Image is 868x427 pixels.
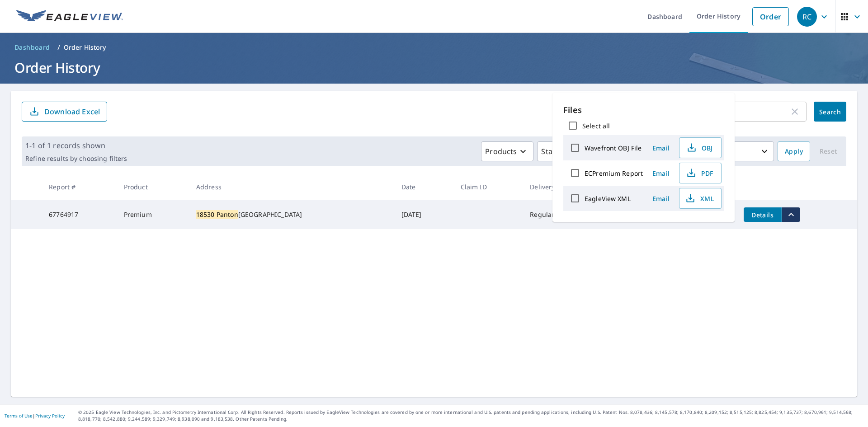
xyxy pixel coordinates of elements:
[646,192,675,206] button: Email
[5,413,65,418] p: |
[685,168,714,178] span: PDF
[821,108,839,116] span: Search
[744,207,782,222] button: detailsBtn-67764917
[585,144,642,152] label: Wavefront OBJ File
[679,137,722,158] button: OBJ
[679,188,722,209] button: XML
[782,207,800,222] button: filesDropdownBtn-67764917
[196,210,238,219] mark: 18530 Panton
[785,146,803,157] span: Apply
[11,40,857,55] nav: breadcrumb
[650,169,672,178] span: Email
[646,141,675,155] button: Email
[25,140,127,151] p: 1-1 of 1 records shown
[537,141,580,161] button: Status
[585,194,631,203] label: EagleView XML
[650,144,672,152] span: Email
[35,413,65,419] a: Privacy Policy
[22,102,107,122] button: Download Excel
[16,10,123,23] img: EV Logo
[481,141,533,161] button: Products
[117,200,189,229] td: Premium
[25,155,127,163] p: Refine results by choosing filters
[485,146,517,157] p: Products
[679,163,722,183] button: PDF
[5,413,33,419] a: Terms of Use
[778,141,810,161] button: Apply
[189,174,394,200] th: Address
[585,169,643,178] label: ECPremium Report
[523,200,590,229] td: Regular
[582,122,610,130] label: Select all
[196,210,387,219] div: [GEOGRAPHIC_DATA]
[14,43,50,52] span: Dashboard
[42,200,117,229] td: 67764917
[11,40,54,55] a: Dashboard
[523,174,590,200] th: Delivery
[563,104,724,116] p: Files
[646,166,675,180] button: Email
[814,102,846,122] button: Search
[11,58,857,77] h1: Order History
[78,409,863,422] p: © 2025 Eagle View Technologies, Inc. and Pictometry International Corp. All Rights Reserved. Repo...
[57,42,60,53] li: /
[453,174,523,200] th: Claim ID
[42,174,117,200] th: Report #
[797,7,817,27] div: RC
[685,193,714,204] span: XML
[64,43,106,52] p: Order History
[752,7,789,26] a: Order
[117,174,189,200] th: Product
[394,174,453,200] th: Date
[394,200,453,229] td: [DATE]
[650,194,672,203] span: Email
[44,107,100,117] p: Download Excel
[685,142,714,153] span: OBJ
[749,211,776,219] span: Details
[541,146,563,157] p: Status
